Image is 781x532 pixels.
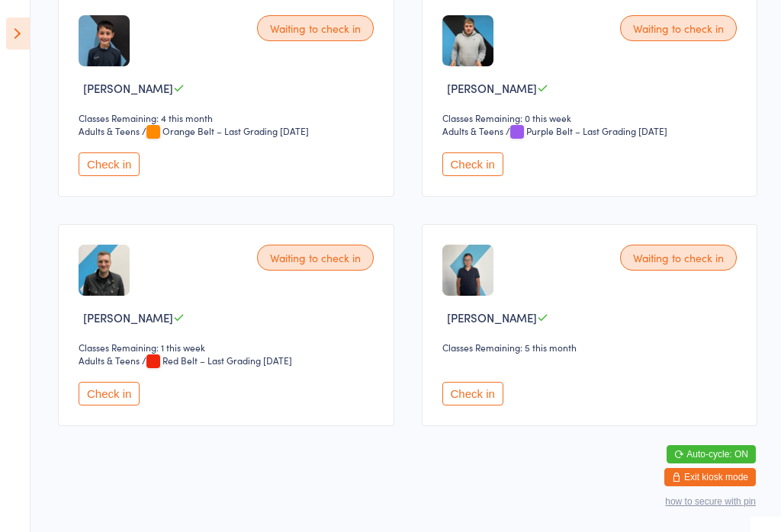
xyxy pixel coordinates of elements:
[442,152,503,176] button: Check in
[442,245,493,296] img: image1719413744.png
[447,80,537,96] span: [PERSON_NAME]
[447,309,537,325] span: [PERSON_NAME]
[142,354,292,367] span: / Red Belt – Last Grading [DATE]
[506,124,667,137] span: / Purple Belt – Last Grading [DATE]
[79,382,140,405] button: Check in
[665,496,756,507] button: how to secure with pin
[257,245,374,271] div: Waiting to check in
[442,382,503,405] button: Check in
[667,445,756,463] button: Auto-cycle: ON
[79,152,140,176] button: Check in
[79,245,130,296] img: image1646164696.png
[79,354,140,367] div: Adults & Teens
[79,111,378,124] div: Classes Remaining: 4 this month
[620,245,737,271] div: Waiting to check in
[442,15,493,66] img: image1708543879.png
[142,124,309,137] span: / Orange Belt – Last Grading [DATE]
[83,309,173,325] span: [PERSON_NAME]
[79,15,130,66] img: image1741025721.png
[257,15,374,41] div: Waiting to check in
[442,341,742,354] div: Classes Remaining: 5 this month
[83,80,173,96] span: [PERSON_NAME]
[79,124,140,137] div: Adults & Teens
[664,468,756,486] button: Exit kiosk mode
[620,15,737,41] div: Waiting to check in
[442,124,503,137] div: Adults & Teens
[442,111,742,124] div: Classes Remaining: 0 this week
[79,341,378,354] div: Classes Remaining: 1 this week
